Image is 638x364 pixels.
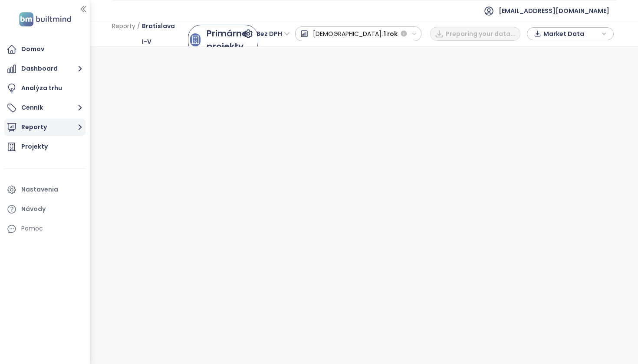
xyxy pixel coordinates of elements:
[112,18,135,49] span: Reporty
[4,220,86,237] div: Pomoc
[313,26,383,42] span: [DEMOGRAPHIC_DATA]:
[21,184,58,195] div: Nastavenia
[16,10,74,28] img: logo
[207,27,250,53] div: Primárne projekty
[21,204,46,214] div: Návody
[4,60,86,78] button: Dashboard
[430,27,520,41] button: Preparing your data...
[446,29,516,39] span: Preparing your data...
[532,27,609,40] div: button
[4,41,86,58] a: Domov
[4,201,86,218] a: Návody
[21,141,48,152] div: Projekty
[21,44,44,55] div: Domov
[543,27,599,40] span: Market Data
[4,119,86,136] button: Reporty
[4,80,86,97] a: Analýza trhu
[499,0,609,21] span: [EMAIL_ADDRESS][DOMAIN_NAME]
[4,181,86,198] a: Nastavenia
[21,83,62,94] div: Analýza trhu
[4,138,86,156] a: Projekty
[188,25,258,55] a: primary
[257,27,290,40] span: Bez DPH
[137,18,140,49] span: /
[21,223,43,234] div: Pomoc
[295,26,422,41] button: [DEMOGRAPHIC_DATA]:1 rok
[142,18,175,49] span: Bratislava I-V
[384,26,398,42] span: 1 rok
[4,99,86,117] button: Cenník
